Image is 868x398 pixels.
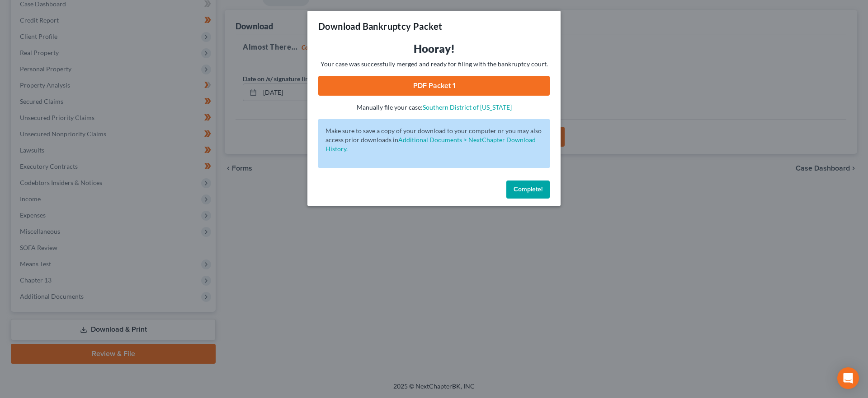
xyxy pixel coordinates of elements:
[318,103,550,112] p: Manually file your case:
[514,185,542,193] span: Complete!
[837,367,859,389] div: Open Intercom Messenger
[318,42,550,56] h3: Hooray!
[325,126,542,153] p: Make sure to save a copy of your download to your computer or you may also access prior downloads in
[318,76,550,96] a: PDF Packet 1
[506,180,550,199] button: Complete!
[325,136,536,153] a: Additional Documents > NextChapter Download History.
[318,60,550,69] p: Your case was successfully merged and ready for filing with the bankruptcy court.
[423,103,512,111] a: Southern District of [US_STATE]
[318,20,442,32] h3: Download Bankruptcy Packet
